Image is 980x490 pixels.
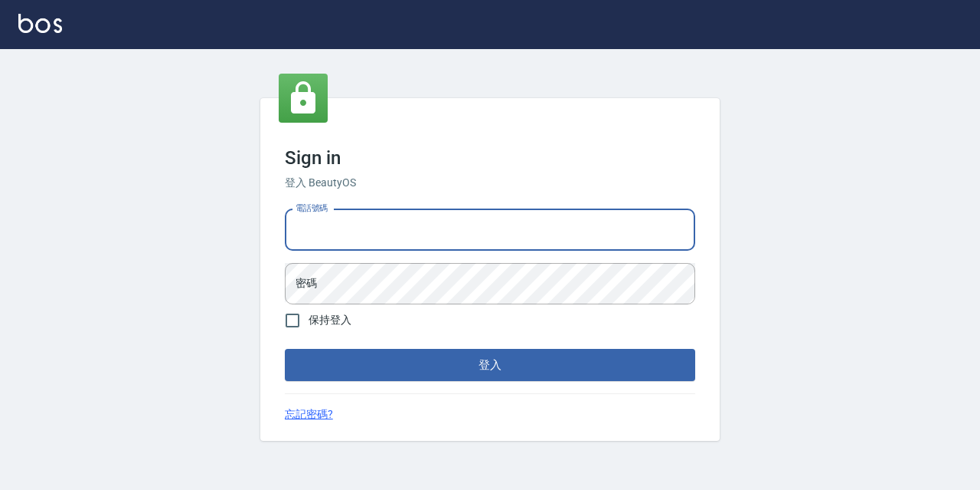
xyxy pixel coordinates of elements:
label: 電話號碼 [296,202,328,214]
h3: Sign in [285,147,695,169]
span: 保持登入 [309,312,351,328]
img: Logo [18,14,62,33]
a: 忘記密碼? [285,406,333,423]
button: 登入 [285,349,695,381]
h6: 登入 BeautyOS [285,175,695,191]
